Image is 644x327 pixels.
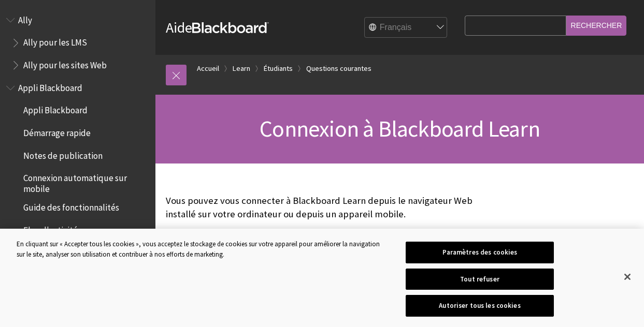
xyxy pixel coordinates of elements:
nav: Book outline for Anthology Ally Help [6,11,149,74]
div: En cliquant sur « Accepter tous les cookies », vous acceptez le stockage de cookies sur votre app... [17,239,387,259]
span: Ally [18,11,32,25]
span: Flux d'activité [23,221,78,235]
span: Connexion automatique sur mobile [23,170,148,194]
span: Guide des fonctionnalités [23,199,119,213]
button: Paramètres des cookies [406,242,554,263]
span: Démarrage rapide [23,124,91,138]
button: Fermer [616,265,639,288]
span: Ally pour les sites Web [23,56,107,70]
span: Connexion à Blackboard Learn [260,114,540,143]
a: AideBlackboard [166,18,269,37]
input: Rechercher [566,16,627,36]
span: Notes de publication [23,147,103,161]
p: Vous pouvez vous connecter à Blackboard Learn depuis le navigateur Web installé sur votre ordinat... [166,194,480,221]
span: Appli Blackboard [18,79,82,93]
button: Tout refuser [406,269,554,290]
button: Autoriser tous les cookies [406,295,554,317]
a: Questions courantes [306,62,371,75]
span: Ally pour les LMS [23,34,87,48]
a: Étudiants [264,62,293,75]
select: Site Language Selector [365,18,448,38]
a: Learn [233,62,250,75]
a: Accueil [197,62,219,75]
strong: Blackboard [192,22,269,33]
span: Appli Blackboard [23,102,88,116]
